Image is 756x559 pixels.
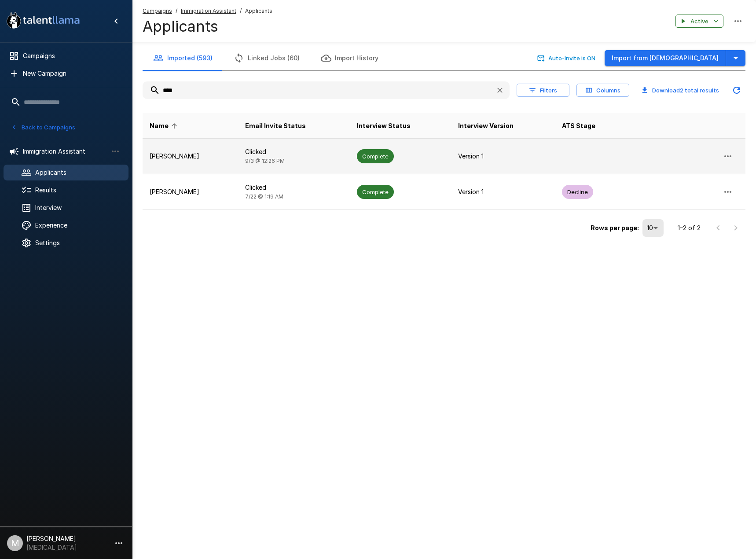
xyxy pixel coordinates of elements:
[357,188,394,196] span: Complete
[223,46,310,70] button: Linked Jobs (60)
[642,219,664,237] div: 10
[245,7,272,15] span: Applicants
[576,84,629,97] button: Columns
[678,224,701,232] p: 1–2 of 2
[517,84,569,97] button: Filters
[245,147,343,156] p: Clicked
[240,7,242,15] span: /
[310,46,389,70] button: Import History
[245,183,343,192] p: Clicked
[150,121,180,131] span: Name
[458,188,548,196] p: Version 1
[562,121,595,131] span: ATS Stage
[536,51,598,65] button: Auto-Invite is ON
[245,121,306,131] span: Email Invite Status
[143,17,272,36] h4: Applicants
[143,46,223,70] button: Imported (593)
[245,193,283,200] span: 7/22 @ 1:19 AM
[562,188,593,196] span: Decline
[357,152,394,161] span: Complete
[458,121,514,131] span: Interview Version
[176,7,177,15] span: /
[150,188,231,196] p: [PERSON_NAME]
[636,84,724,97] button: Download2 total results
[605,50,726,66] button: Import from [DEMOGRAPHIC_DATA]
[591,224,639,232] p: Rows per page:
[675,15,723,28] button: Active
[728,81,745,99] button: Updated Today - 4:51 PM
[143,7,172,14] u: Campaigns
[357,121,411,131] span: Interview Status
[458,152,548,161] p: Version 1
[245,158,285,164] span: 9/3 @ 12:26 PM
[150,152,231,161] p: [PERSON_NAME]
[181,7,236,14] u: Immigration Assistant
